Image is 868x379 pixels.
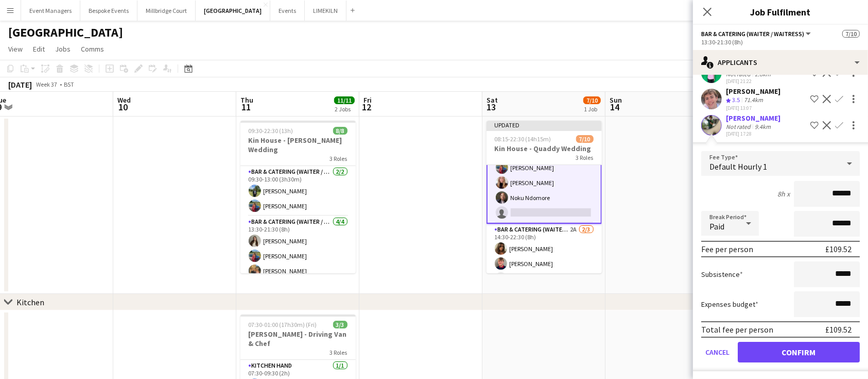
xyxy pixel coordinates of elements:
[825,244,852,254] div: £109.52
[270,1,305,21] button: Events
[701,38,860,46] div: 13:30-21:30 (8h)
[117,95,131,105] span: Wed
[693,50,868,75] div: Applicants
[738,342,860,362] button: Confirm
[709,161,767,172] span: Default Hourly 1
[363,95,372,105] span: Fri
[77,42,108,56] a: Comms
[701,342,734,362] button: Cancel
[732,96,740,104] span: 3.5
[335,105,354,113] div: 2 Jobs
[29,42,49,56] a: Edit
[362,101,372,113] span: 12
[34,80,60,88] span: Week 37
[487,121,602,129] div: Updated
[21,1,80,21] button: Event Managers
[487,144,602,153] h3: Kin House - Quaddy Wedding
[701,30,812,38] button: Bar & Catering (Waiter / waitress)
[726,105,780,111] div: [DATE] 13:07
[240,329,356,348] h3: [PERSON_NAME] - Driving Van & Chef
[842,30,860,38] span: 7/10
[81,44,104,54] span: Comms
[608,101,622,113] span: 14
[701,244,753,254] div: Fee per person
[55,44,71,54] span: Jobs
[330,349,348,356] span: 3 Roles
[116,101,131,113] span: 10
[240,136,356,154] h3: Kin House - [PERSON_NAME] Wedding
[726,123,753,130] div: Not rated
[240,166,356,216] app-card-role: Bar & Catering (Waiter / waitress)2/209:30-13:00 (3h30m)[PERSON_NAME][PERSON_NAME]
[137,1,196,21] button: Millbridge Court
[487,121,602,273] app-job-card: Updated08:15-22:30 (14h15m)7/10Kin House - Quaddy Wedding3 Roles Bar & Catering (Waiter / waitres...
[487,95,498,105] span: Sat
[709,221,724,232] span: Paid
[495,135,551,143] span: 08:15-22:30 (14h15m)
[305,1,346,21] button: LIMEKILN
[33,44,45,54] span: Edit
[249,321,317,328] span: 07:30-01:00 (17h30m) (Fri)
[16,297,44,307] div: Kitchen
[701,270,743,279] label: Subsistence
[240,121,356,273] app-job-card: 09:30-22:30 (13h)8/8Kin House - [PERSON_NAME] Wedding3 RolesBar & Catering (Waiter / waitress)2/2...
[584,105,600,113] div: 1 Job
[726,78,780,85] div: [DATE] 21:22
[64,80,74,88] div: BST
[333,321,348,328] span: 3/3
[51,42,75,56] a: Jobs
[576,154,594,161] span: 3 Roles
[8,25,123,40] h1: [GEOGRAPHIC_DATA]
[196,1,270,21] button: [GEOGRAPHIC_DATA]
[726,87,780,96] div: [PERSON_NAME]
[80,1,137,21] button: Bespoke Events
[330,155,348,162] span: 3 Roles
[576,135,594,143] span: 7/10
[249,127,293,135] span: 09:30-22:30 (13h)
[726,113,780,123] div: [PERSON_NAME]
[742,96,765,105] div: 71.4km
[239,101,253,113] span: 11
[334,96,355,104] span: 11/11
[583,96,601,104] span: 7/10
[701,30,804,38] span: Bar & Catering (Waiter / waitress)
[825,324,852,335] div: £109.52
[777,189,790,199] div: 8h x
[8,44,23,54] span: View
[487,224,602,289] app-card-role: Bar & Catering (Waiter / waitress)2A2/314:30-22:30 (8h)[PERSON_NAME][PERSON_NAME]
[726,130,780,137] div: [DATE] 17:28
[487,127,602,224] app-card-role: Bar & Catering (Waiter / waitress)5A4/513:30-21:30 (8h)[PERSON_NAME][PERSON_NAME][PERSON_NAME]Nok...
[693,5,868,19] h3: Job Fulfilment
[4,42,27,56] a: View
[8,79,32,90] div: [DATE]
[701,324,773,335] div: Total fee per person
[240,95,253,105] span: Thu
[753,123,773,130] div: 9.4km
[485,101,498,113] span: 13
[701,300,758,309] label: Expenses budget
[333,127,348,135] span: 8/8
[240,216,356,296] app-card-role: Bar & Catering (Waiter / waitress)4/413:30-21:30 (8h)[PERSON_NAME][PERSON_NAME][PERSON_NAME]
[610,95,622,105] span: Sun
